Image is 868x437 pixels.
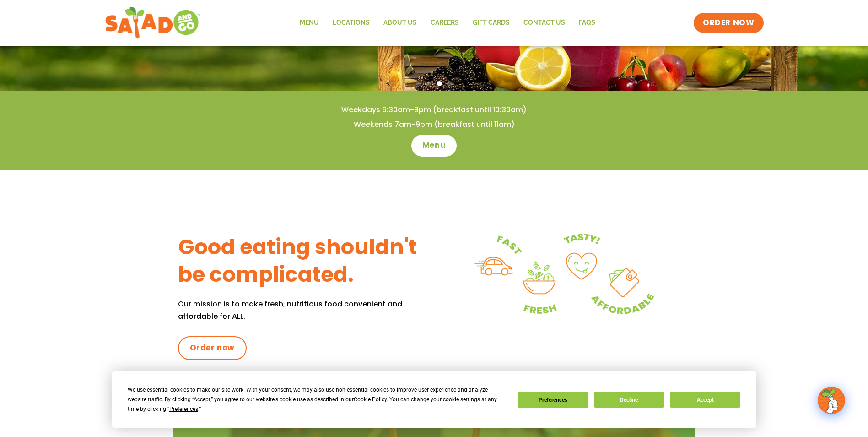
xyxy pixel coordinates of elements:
[694,13,763,33] a: ORDER NOW
[178,234,434,289] h3: Good eating shouldn't be complicated.
[178,298,434,322] p: Our mission is to make fresh, nutritious food convenient and affordable for ALL.
[819,388,844,413] img: wpChatIcon
[466,12,517,33] a: GIFT CARDS
[416,81,421,86] span: Go to slide 1
[518,392,588,408] button: Preferences
[426,81,431,86] span: Go to slide 2
[354,396,387,403] span: Cookie Policy
[18,120,850,130] h4: Weekends 7am-9pm (breakfast until 11am)
[437,81,442,86] span: Go to slide 3
[377,12,424,33] a: About Us
[326,12,377,33] a: Locations
[411,135,457,157] a: Menu
[169,406,198,412] span: Preferences
[422,140,446,151] span: Menu
[128,385,507,414] div: We use essential cookies to make our site work. With your consent, we may also use non-essential ...
[293,12,326,33] a: Menu
[594,392,664,408] button: Decline
[424,12,466,33] a: Careers
[105,5,201,41] img: new-SAG-logo-768×292
[178,336,247,360] a: Order now
[190,343,235,354] span: Order now
[517,12,572,33] a: Contact Us
[572,12,602,33] a: FAQs
[447,81,453,86] span: Go to slide 4
[112,371,756,428] div: Cookie Consent Prompt
[293,12,602,33] nav: Menu
[703,17,754,28] span: ORDER NOW
[18,105,850,115] h4: Weekdays 6:30am-9pm (breakfast until 10:30am)
[670,392,740,408] button: Accept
